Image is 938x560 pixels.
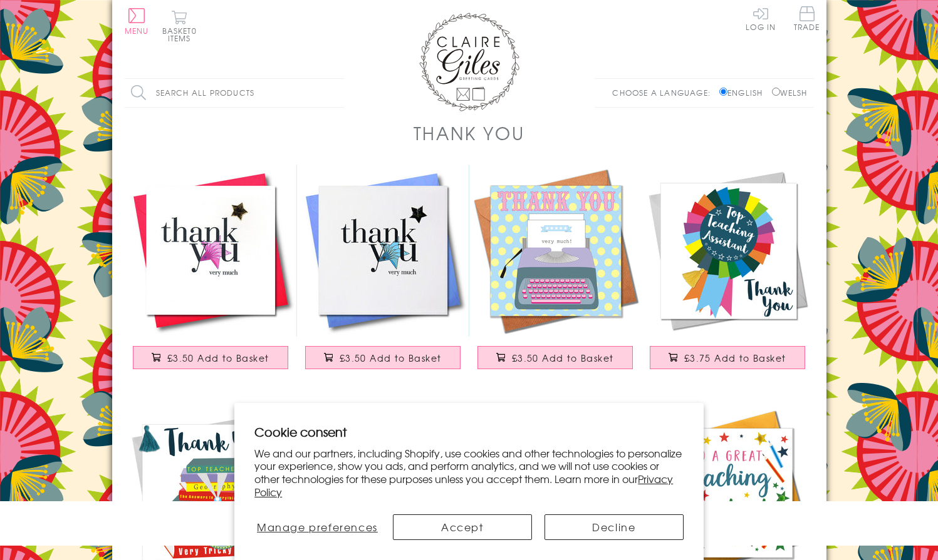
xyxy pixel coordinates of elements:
a: Thank You Card, Pink Star, Thank You Very Much, Embellished with a padded star £3.50 Add to Basket [125,165,297,382]
a: Thank You Card, Typewriter, Thank You Very Much! £3.50 Add to Basket [469,165,642,382]
h2: Cookie consent [254,423,684,440]
button: Manage preferences [254,514,380,540]
span: £3.50 Add to Basket [167,352,269,364]
img: Thank You Teaching Assistant Card, Rosette, Embellished with a colourful tassel [642,165,814,337]
a: Thank You Card, Blue Star, Thank You Very Much, Embellished with a padded star £3.50 Add to Basket [297,165,469,382]
img: Thank You Card, Blue Star, Thank You Very Much, Embellished with a padded star [297,165,469,337]
label: English [719,87,769,98]
p: We and our partners, including Shopify, use cookies and other technologies to personalize your ex... [254,447,684,499]
span: 0 items [168,25,197,44]
img: Thank You Card, Typewriter, Thank You Very Much! [469,165,642,337]
button: £3.50 Add to Basket [305,346,461,369]
input: Search [331,79,344,107]
span: £3.50 Add to Basket [340,352,442,364]
button: Basket0 items [162,10,197,42]
a: Thank You Teaching Assistant Card, Rosette, Embellished with a colourful tassel £3.75 Add to Basket [642,165,814,382]
a: Trade [794,6,820,33]
input: Search all products [125,79,344,107]
input: Welsh [772,88,780,96]
input: English [719,88,727,96]
button: £3.50 Add to Basket [133,346,288,369]
span: Trade [794,6,820,31]
button: Decline [545,514,684,540]
span: £3.75 Add to Basket [684,352,786,364]
h1: Thank You [414,120,525,146]
button: Accept [393,514,532,540]
span: Menu [125,25,149,36]
label: Welsh [772,87,808,98]
img: Claire Giles Greetings Cards [419,13,519,111]
a: Log In [746,6,776,31]
a: Privacy Policy [254,471,673,499]
button: £3.75 Add to Basket [650,346,805,369]
button: £3.50 Add to Basket [477,346,633,369]
img: Thank You Card, Pink Star, Thank You Very Much, Embellished with a padded star [125,165,297,337]
button: Menu [125,8,149,34]
span: Manage preferences [257,519,378,534]
p: Choose a language: [612,87,717,98]
span: £3.50 Add to Basket [512,352,614,364]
